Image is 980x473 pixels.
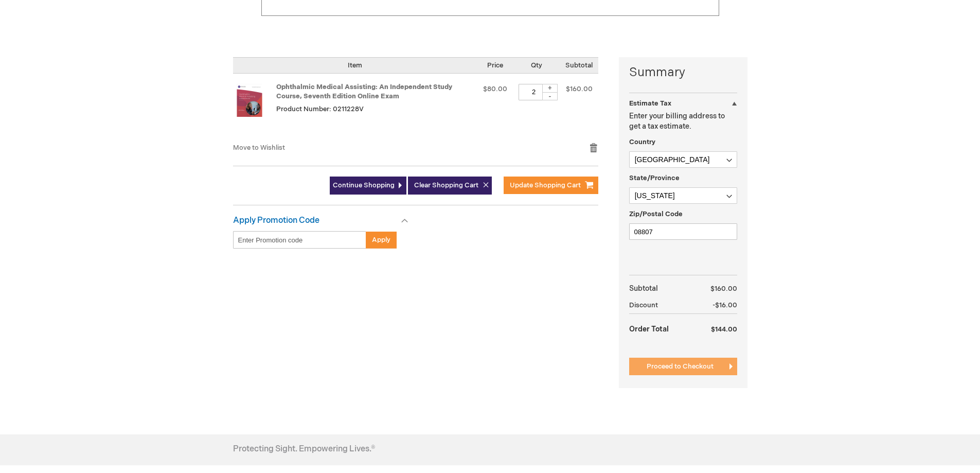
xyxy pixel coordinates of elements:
[566,85,593,93] span: $160.00
[487,61,503,69] span: Price
[629,320,669,338] strong: Order Total
[333,181,395,189] span: Continue Shopping
[710,285,737,293] span: $160.00
[483,85,507,93] span: $80.00
[565,61,593,69] span: Subtotal
[233,84,266,117] img: Ophthalmic Medical Assisting: An Independent Study Course, Seventh Edition Online Exam
[414,181,478,189] span: Clear Shopping Cart
[542,84,558,93] div: +
[348,61,362,69] span: Item
[629,358,737,375] button: Proceed to Checkout
[629,138,655,146] span: Country
[233,216,319,225] strong: Apply Promotion Code
[542,92,558,100] div: -
[276,83,452,101] a: Ophthalmic Medical Assisting: An Independent Study Course, Seventh Edition Online Exam
[647,362,714,371] span: Proceed to Checkout
[629,281,690,297] th: Subtotal
[711,325,737,334] span: $144.00
[629,301,658,309] span: Discount
[408,177,492,195] button: Clear Shopping Cart
[372,236,390,244] span: Apply
[233,144,285,152] a: Move to Wishlist
[504,177,598,194] button: Update Shopping Cart
[629,64,737,81] strong: Summary
[510,181,581,189] span: Update Shopping Cart
[233,445,375,454] h4: Protecting Sight. Empowering Lives.®
[629,174,680,182] span: State/Province
[233,231,366,249] input: Enter Promotion code
[531,61,542,69] span: Qty
[629,99,671,108] strong: Estimate Tax
[276,105,364,113] span: Product Number: 0211228V
[233,84,276,132] a: Ophthalmic Medical Assisting: An Independent Study Course, Seventh Edition Online Exam
[712,301,737,309] span: -$16.00
[366,231,397,249] button: Apply
[629,210,683,218] span: Zip/Postal Code
[629,111,737,132] p: Enter your billing address to get a tax estimate.
[330,177,406,195] a: Continue Shopping
[519,84,549,100] input: Qty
